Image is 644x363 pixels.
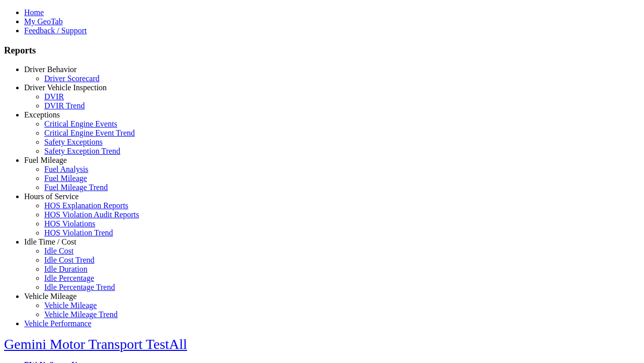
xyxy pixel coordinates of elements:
[44,265,88,273] a: Idle Duration
[44,74,100,83] a: Driver Scorecard
[24,83,107,92] a: Driver Vehicle Inspection
[44,183,108,192] a: Fuel Mileage Trend
[24,156,67,164] a: Fuel Mileage
[44,274,94,282] a: Idle Percentage
[4,336,187,352] a: Gemini Motor Transport TestAll
[44,92,64,101] a: DVIR
[24,17,63,26] a: My GeoTab
[44,147,120,155] a: Safety Exception Trend
[4,45,640,56] h3: Reports
[24,110,60,119] a: Exceptions
[44,165,89,173] a: Fuel Analysis
[44,228,113,237] a: HOS Violation Trend
[44,283,115,291] a: Idle Percentage Trend
[24,8,44,17] a: Home
[24,292,76,300] a: Vehicle Mileage
[24,319,92,328] a: Vehicle Performance
[44,129,135,137] a: Critical Engine Event Trend
[44,256,95,264] a: Idle Cost Trend
[24,26,87,35] a: Feedback / Support
[44,101,85,110] a: DVIR Trend
[44,201,128,210] a: HOS Explanation Reports
[44,310,118,319] a: Vehicle Mileage Trend
[44,219,95,228] a: HOS Violations
[24,192,78,201] a: Hours of Service
[44,301,97,310] a: Vehicle Mileage
[44,119,117,128] a: Critical Engine Events
[44,138,103,146] a: Safety Exceptions
[24,237,76,246] a: Idle Time / Cost
[44,247,73,255] a: Idle Cost
[44,210,139,219] a: HOS Violation Audit Reports
[24,65,76,74] a: Driver Behavior
[44,174,87,183] a: Fuel Mileage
